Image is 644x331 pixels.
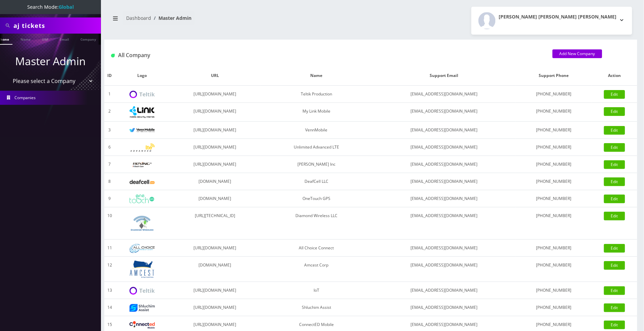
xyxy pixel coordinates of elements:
td: OneTouch GPS [261,190,372,207]
td: [EMAIL_ADDRESS][DOMAIN_NAME] [372,240,516,257]
td: [URL][DOMAIN_NAME] [169,299,261,316]
td: [URL][DOMAIN_NAME] [169,86,261,103]
th: Logo [115,66,169,86]
td: [EMAIL_ADDRESS][DOMAIN_NAME] [372,282,516,299]
td: [PHONE_NUMBER] [516,122,592,139]
td: [EMAIL_ADDRESS][DOMAIN_NAME] [372,103,516,122]
td: [EMAIL_ADDRESS][DOMAIN_NAME] [372,207,516,240]
img: All Choice Connect [130,244,155,253]
td: [PHONE_NUMBER] [516,207,592,240]
td: 3 [104,122,115,139]
li: Master Admin [151,14,191,22]
span: Search Mode: [27,4,74,10]
a: Edit [604,261,625,270]
td: [EMAIL_ADDRESS][DOMAIN_NAME] [372,299,516,316]
td: [PHONE_NUMBER] [516,257,592,282]
td: Unlimited Advanced LTE [261,139,372,156]
img: Amcest Corp [130,260,155,278]
td: VennMobile [261,122,372,139]
button: [PERSON_NAME] [PERSON_NAME] [PERSON_NAME] [471,7,632,35]
h1: All Company [111,52,542,58]
img: IoT [130,287,155,295]
td: [PERSON_NAME] Inc [261,156,372,173]
a: Edit [604,160,625,169]
a: Edit [604,244,625,253]
td: IoT [261,282,372,299]
img: VennMobile [130,128,155,133]
td: [EMAIL_ADDRESS][DOMAIN_NAME] [372,156,516,173]
img: Shluchim Assist [130,304,155,312]
td: My Link Mobile [261,103,372,122]
td: [DOMAIN_NAME] [169,257,261,282]
td: [EMAIL_ADDRESS][DOMAIN_NAME] [372,173,516,190]
td: [PHONE_NUMBER] [516,190,592,207]
td: [EMAIL_ADDRESS][DOMAIN_NAME] [372,139,516,156]
td: [PHONE_NUMBER] [516,103,592,122]
th: Name [261,66,372,86]
a: Edit [604,107,625,116]
a: Edit [604,177,625,186]
a: Edit [604,90,625,99]
td: [EMAIL_ADDRESS][DOMAIN_NAME] [372,122,516,139]
td: [PHONE_NUMBER] [516,156,592,173]
td: [PHONE_NUMBER] [516,282,592,299]
a: Add New Company [552,49,602,58]
a: Edit [604,195,625,203]
th: URL [169,66,261,86]
td: [URL][DOMAIN_NAME] [169,103,261,122]
td: 2 [104,103,115,122]
td: All Choice Connect [261,240,372,257]
td: [DOMAIN_NAME] [169,190,261,207]
td: [DOMAIN_NAME] [169,173,261,190]
td: 11 [104,240,115,257]
a: Edit [604,286,625,295]
a: Edit [604,143,625,152]
td: [EMAIL_ADDRESS][DOMAIN_NAME] [372,190,516,207]
td: [URL][DOMAIN_NAME] [169,122,261,139]
a: Edit [604,126,625,135]
a: Email [56,34,72,44]
td: [PHONE_NUMBER] [516,173,592,190]
td: [URL][DOMAIN_NAME] [169,240,261,257]
a: Company [77,34,100,44]
a: Edit [604,303,625,312]
span: Companies [15,95,36,100]
td: Teltik Production [261,86,372,103]
a: Edit [604,212,625,220]
td: [EMAIL_ADDRESS][DOMAIN_NAME] [372,257,516,282]
td: [PHONE_NUMBER] [516,86,592,103]
td: 7 [104,156,115,173]
img: My Link Mobile [130,106,155,118]
td: [PHONE_NUMBER] [516,240,592,257]
img: Teltik Production [130,91,155,98]
td: [EMAIL_ADDRESS][DOMAIN_NAME] [372,86,516,103]
td: [PHONE_NUMBER] [516,139,592,156]
input: Search All Companies [13,19,99,32]
td: Diamond Wireless LLC [261,207,372,240]
td: 13 [104,282,115,299]
td: [URL][DOMAIN_NAME] [169,156,261,173]
img: OneTouch GPS [130,195,155,203]
th: ID [104,66,115,86]
h2: [PERSON_NAME] [PERSON_NAME] [PERSON_NAME] [499,14,617,20]
img: ConnectED Mobile [130,321,155,329]
a: Name [17,34,34,44]
td: Amcest Corp [261,257,372,282]
td: 1 [104,86,115,103]
img: Unlimited Advanced LTE [130,143,155,152]
th: Action [592,66,637,86]
a: Dashboard [126,15,151,21]
img: Rexing Inc [130,162,155,168]
td: 14 [104,299,115,316]
td: [PHONE_NUMBER] [516,299,592,316]
td: DeafCell LLC [261,173,372,190]
strong: Global [59,4,74,10]
a: Edit [604,321,625,329]
td: [URL][DOMAIN_NAME] [169,139,261,156]
th: Support Email [372,66,516,86]
th: Support Phone [516,66,592,86]
td: 6 [104,139,115,156]
img: Diamond Wireless LLC [130,211,155,236]
td: 12 [104,257,115,282]
nav: breadcrumb [109,11,366,30]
